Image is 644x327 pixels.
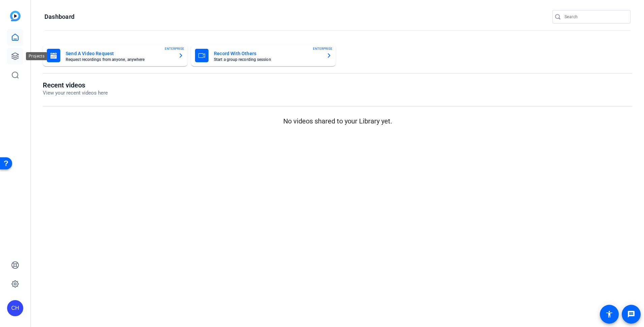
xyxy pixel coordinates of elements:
img: blue-gradient.svg [10,11,21,21]
mat-card-title: Send A Video Request [66,49,173,58]
mat-card-title: Record With Others [214,49,321,58]
mat-card-subtitle: Start a group recording session [214,58,321,62]
h1: Dashboard [44,13,74,21]
span: ENTERPRISE [165,46,184,51]
div: Projects [26,52,47,60]
span: ENTERPRISE [313,46,332,51]
h1: Recent videos [43,81,108,89]
button: Send A Video RequestRequest recordings from anyone, anywhereENTERPRISE [43,45,188,66]
mat-icon: accessibility [605,310,613,318]
div: CH [7,300,23,316]
button: Record With OthersStart a group recording sessionENTERPRISE [191,45,336,66]
mat-icon: message [627,310,635,318]
p: View your recent videos here [43,89,108,97]
input: Search [565,13,625,21]
mat-card-subtitle: Request recordings from anyone, anywhere [66,58,173,62]
p: No videos shared to your Library yet. [43,116,632,126]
